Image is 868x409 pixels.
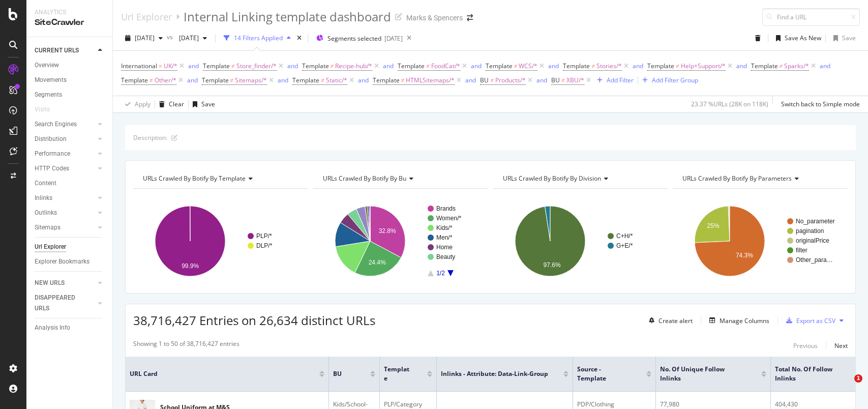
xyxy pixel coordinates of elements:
div: and [465,76,476,84]
div: 77,980 [660,400,766,409]
div: and [383,62,394,70]
div: Apply [135,100,151,108]
div: Export as CSV [796,316,835,325]
text: 25% [707,223,720,230]
span: Segments selected [327,34,381,43]
text: 97.6% [543,261,560,269]
span: ≠ [676,62,679,70]
span: URLs Crawled By Botify By bu [323,174,406,183]
div: Performance [35,149,70,159]
div: and [548,62,559,70]
div: and [471,62,482,70]
span: URL Card [130,369,317,378]
text: Beauty [436,253,455,260]
div: Analysis Info [35,323,70,333]
div: Add Filter [607,76,634,84]
svg: A chart. [133,197,306,285]
div: Inlinks [35,193,52,203]
div: DISAPPEARED URLS [35,293,86,314]
span: URLs Crawled By Botify By division [503,174,601,183]
span: ≠ [321,76,324,84]
button: and [383,61,394,71]
div: Add Filter Group [652,76,698,84]
text: No_parameter [796,218,835,225]
a: Content [35,178,105,189]
div: Url Explorer [121,11,172,22]
button: Clear [155,96,184,112]
div: Showing 1 to 50 of 38,716,427 entries [133,339,240,352]
div: and [820,62,830,70]
button: and [471,61,482,71]
span: Template [373,76,400,84]
svg: A chart. [313,197,486,285]
text: pagination [796,227,824,235]
span: Inlinks - Attribute: data-link-group [441,369,548,378]
a: HTTP Codes [35,163,95,174]
div: Clear [169,100,184,108]
span: International [121,62,157,70]
span: 1 [854,374,862,383]
button: and [736,61,747,71]
text: Kids/* [436,224,453,231]
span: vs [167,33,175,41]
text: 1/2 [436,270,445,277]
div: Next [834,341,848,350]
div: Previous [793,341,818,350]
div: Url Explorer [35,242,66,252]
span: Template [486,62,513,70]
span: ≠ [401,76,405,84]
span: ≠ [591,62,595,70]
div: 23.37 % URLs ( 28K on 118K ) [691,100,768,108]
div: and [187,76,198,84]
input: Find a URL [762,8,860,26]
div: Search Engines [35,119,77,130]
a: Visits [35,104,60,115]
button: and [820,61,830,71]
div: Internal Linking template dashboard [184,8,391,25]
a: Outlinks [35,208,95,218]
button: and [633,61,643,71]
div: and [358,76,369,84]
button: Add Filter [593,74,634,86]
button: [DATE] [175,30,211,46]
span: FoodCat/* [431,59,460,73]
div: Save [842,34,856,42]
text: Men/* [436,234,453,241]
div: and [278,76,288,84]
span: ≠ [331,62,334,70]
div: Switch back to Simple mode [781,100,860,108]
button: Next [834,339,848,352]
div: and [633,62,643,70]
div: Content [35,178,56,189]
h4: URLs Crawled By Botify By bu [321,170,479,187]
a: Explorer Bookmarks [35,256,105,267]
span: Total No. of Follow Inlinks [775,365,854,383]
span: Template [302,62,329,70]
span: BU [480,76,489,84]
span: ≠ [490,76,494,84]
text: 32.8% [378,227,396,235]
a: Segments [35,90,105,100]
button: Save [829,30,856,46]
span: Template [384,365,412,383]
iframe: Intercom live chat [833,374,858,399]
div: Movements [35,75,67,85]
h4: URLs Crawled By Botify By division [501,170,659,187]
text: Home [436,244,453,251]
a: Distribution [35,134,95,144]
a: DISAPPEARED URLS [35,293,95,314]
a: Performance [35,149,95,159]
span: BU [333,369,355,378]
span: ≠ [231,62,235,70]
text: 99.9% [182,262,199,270]
div: Sitemaps [35,222,61,233]
span: XBU/* [566,73,584,87]
span: Sparks/* [784,59,809,73]
a: Url Explorer [35,242,105,252]
span: Recipe-hub/* [335,59,372,73]
button: Add Filter Group [638,74,698,86]
div: Segments [35,90,62,100]
span: Sitemaps/* [235,73,267,87]
span: Help+Support/* [681,59,726,73]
